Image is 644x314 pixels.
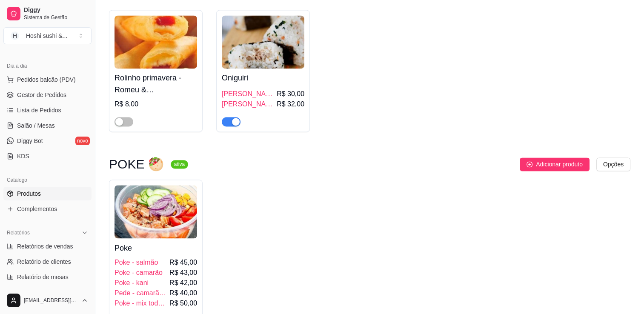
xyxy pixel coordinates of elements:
a: Relatórios de vendas [3,240,92,253]
a: Salão / Mesas [3,119,92,132]
span: H [11,31,19,40]
span: KDS [17,152,29,160]
h4: Rolinho primavera - Romeu & [PERSON_NAME] [114,72,197,96]
span: [PERSON_NAME] [222,89,275,99]
span: R$ 40,00 [169,288,197,298]
span: Gestor de Pedidos [17,91,66,99]
h4: Oniguiri [222,72,304,84]
span: R$ 50,00 [169,298,197,308]
a: Lista de Pedidos [3,103,92,117]
div: Catálogo [3,173,92,187]
a: Relatório de clientes [3,255,92,268]
span: Poke - salmão [114,257,158,267]
span: Pede - camarão crocante [114,288,168,298]
div: Hoshi sushi & ... [26,31,67,40]
div: R$ 8,00 [114,99,197,109]
img: product-image [114,185,197,238]
button: Pedidos balcão (PDV) [3,73,92,86]
span: [EMAIL_ADDRESS][DOMAIN_NAME] [24,297,78,304]
span: Sistema de Gestão [24,14,88,21]
span: Relatórios [7,229,30,236]
span: R$ 42,00 [169,277,197,288]
span: Diggy Bot [17,137,43,145]
span: Salão / Mesas [17,121,55,130]
a: Diggy Botnovo [3,134,92,148]
img: product-image [114,15,197,69]
button: Opções [596,157,630,171]
span: plus-circle [527,161,532,167]
span: [PERSON_NAME] [222,99,275,109]
span: Adicionar produto [536,160,583,169]
sup: ativa [171,160,188,168]
span: Relatório de mesas [17,273,69,281]
span: Poke - kani [114,277,149,288]
a: Complementos [3,202,92,216]
span: Poke - camarão [114,267,163,277]
span: Relatórios de vendas [17,242,73,251]
a: Relatório de mesas [3,270,92,284]
span: R$ 30,00 [277,89,304,99]
span: R$ 32,00 [277,99,304,109]
span: Relatório de clientes [17,257,71,266]
a: KDS [3,149,92,163]
button: [EMAIL_ADDRESS][DOMAIN_NAME] [3,290,92,311]
span: Diggy [24,6,88,14]
span: R$ 43,00 [169,267,197,277]
span: R$ 45,00 [169,257,197,267]
a: Produtos [3,187,92,200]
img: product-image [222,15,304,69]
span: Lista de Pedidos [17,106,61,114]
a: Gestor de Pedidos [3,88,92,102]
span: Opções [603,160,624,169]
h4: Poke [114,242,197,254]
a: DiggySistema de Gestão [3,3,92,24]
a: Relatório de fidelidadenovo [3,285,92,299]
span: Poke - mix todos sabores disponíveis [114,298,168,308]
button: Adicionar produto [520,157,590,171]
button: Select a team [3,27,92,44]
span: Complementos [17,205,57,213]
div: Dia a dia [3,59,92,73]
span: Pedidos balcão (PDV) [17,75,76,84]
h3: POKE 🥙 [109,159,164,169]
span: Produtos [17,189,41,198]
